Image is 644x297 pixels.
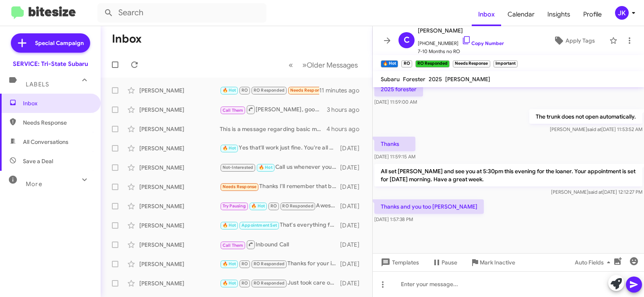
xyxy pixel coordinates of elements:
span: [PERSON_NAME] [418,26,504,35]
div: JK [615,6,629,20]
div: Thanks for your inquiry and have a great weekend. [PERSON_NAME] [220,259,340,268]
div: [DATE] [340,260,366,268]
span: [PHONE_NUMBER] [418,35,504,47]
span: Calendar [501,3,541,26]
span: 🔥 Hot [259,165,272,170]
p: Thanks [374,137,415,151]
div: [PERSON_NAME] [139,183,220,191]
small: RO [401,60,412,68]
a: Inbox [472,3,501,26]
a: Special Campaign [11,33,90,53]
span: RO [242,88,248,93]
div: [PERSON_NAME] [139,144,220,152]
small: Needs Response [453,60,490,68]
span: [PERSON_NAME] [DATE] 12:12:27 PM [551,189,642,195]
span: Apply Tags [566,33,595,48]
span: RO [270,203,277,209]
div: Thanks and you too [PERSON_NAME] [220,86,319,95]
div: Call us whenever you are ready. Have a great day! [220,163,340,172]
span: Templates [379,255,419,270]
div: [PERSON_NAME], good morning. Called and left a voice mail in case you need an appointment. Thank ... [220,104,327,115]
div: Yes that'll work just fine. You're all set! 👍 [220,143,340,153]
div: SERVICE: Tri-State Subaru [13,60,88,68]
span: [DATE] 11:59:15 AM [374,154,415,160]
span: RO [242,261,248,266]
div: [DATE] [340,164,366,172]
div: [PERSON_NAME] [139,221,220,229]
span: 🔥 Hot [223,261,236,266]
span: [PERSON_NAME] [DATE] 11:53:52 AM [550,126,642,132]
p: Thanks and you too [PERSON_NAME] [374,199,484,214]
span: RO Responded [254,88,285,93]
div: [PERSON_NAME] [139,125,220,133]
span: Try Pausing [223,203,246,209]
div: [PERSON_NAME] [139,241,220,249]
span: RO Responded [282,203,313,209]
span: RO [242,281,248,286]
div: Just took care of the appointment for you and have a nice week. [PERSON_NAME] [220,279,340,288]
span: 🔥 Hot [223,281,236,286]
div: [PERSON_NAME] [139,106,220,114]
button: Auto Fields [568,255,620,270]
span: Mark Inactive [480,255,515,270]
span: Not-Interested [223,165,254,170]
span: « [289,60,293,70]
button: JK [608,6,635,20]
div: 4 hours ago [326,125,366,133]
div: Awesome thank you [220,201,340,211]
div: Inbound Call [220,240,340,250]
span: C [404,34,410,47]
small: RO Responded [415,60,450,68]
span: Pause [442,255,457,270]
input: Search [97,3,266,23]
span: RO Responded [254,261,285,266]
button: Previous [284,57,298,73]
div: [DATE] [340,221,366,229]
div: That's everything for right now. [220,221,340,230]
span: [DATE] 1:57:38 PM [374,216,413,222]
div: [DATE] [340,183,366,191]
div: [DATE] [340,202,366,210]
span: Call Them [223,108,244,113]
div: [PERSON_NAME] [139,202,220,210]
div: 11 minutes ago [319,86,366,94]
p: All set [PERSON_NAME] and see you at 5:30pm this evening for the loaner. Your appointment is set ... [374,164,642,186]
button: Pause [425,255,464,270]
span: Auto Fields [575,255,613,270]
button: Next [297,57,363,73]
span: [PERSON_NAME] [445,76,490,83]
span: » [302,60,307,70]
button: Apply Tags [542,33,605,48]
small: 🔥 Hot [381,60,398,68]
span: said at [588,189,603,195]
div: [DATE] [340,241,366,249]
div: Thanks I'll remember that but I don't get to [GEOGRAPHIC_DATA] very often [220,182,340,191]
span: Needs Response [23,119,91,127]
a: Insights [541,3,577,26]
span: Save a Deal [23,157,53,165]
div: [PERSON_NAME] [139,164,220,172]
span: [DATE] 11:59:00 AM [374,99,417,105]
span: Older Messages [307,61,358,70]
p: 2025 forester [374,82,423,96]
button: Mark Inactive [464,255,522,270]
small: Important [493,60,518,68]
span: said at [587,126,601,132]
div: [DATE] [340,144,366,152]
span: All Conversations [23,138,68,146]
span: Needs Response [223,184,257,189]
span: Call Them [223,243,244,248]
span: RO Responded [254,281,285,286]
span: Needs Response [290,88,324,93]
span: Labels [26,81,49,88]
span: 🔥 Hot [223,88,236,93]
span: Profile [577,3,608,26]
div: [DATE] [340,279,366,287]
div: [PERSON_NAME] [139,86,220,94]
div: 3 hours ago [327,106,366,114]
h1: Inbox [112,33,142,45]
span: 🔥 Hot [251,203,265,209]
div: [PERSON_NAME] [139,260,220,268]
